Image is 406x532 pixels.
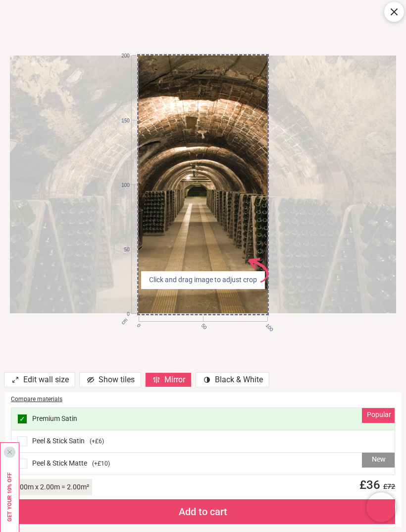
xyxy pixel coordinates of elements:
[19,415,25,422] span: ✓
[11,479,92,495] div: 1.00 m x 2.00 m = 2.00 m²
[380,482,395,490] span: £ 72
[11,453,395,474] div: Peel & Stick Matte
[135,322,141,328] span: 0
[79,372,141,387] div: Show tiles
[264,322,269,328] span: 100
[196,372,269,387] div: Black & White
[11,499,395,524] div: Add to cart
[111,246,130,253] span: 50
[362,408,395,423] div: Popular
[4,372,75,387] div: Edit wall size
[111,118,130,124] span: 150
[362,453,395,468] div: New
[145,372,192,387] div: Mirror
[111,311,130,318] span: 0
[111,53,130,59] span: 200
[111,182,130,189] span: 100
[11,395,395,404] div: Compare materials
[120,317,129,325] span: cm
[11,430,395,453] div: Peel & Stick Satin
[92,460,110,468] span: ( +£10 )
[145,275,261,285] span: Click and drag image to adjust crop
[11,408,395,430] div: Premium Satin
[200,322,205,328] span: 50
[90,437,104,446] span: ( +£6 )
[354,478,395,492] span: £ 36
[366,492,396,522] iframe: Brevo live chat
